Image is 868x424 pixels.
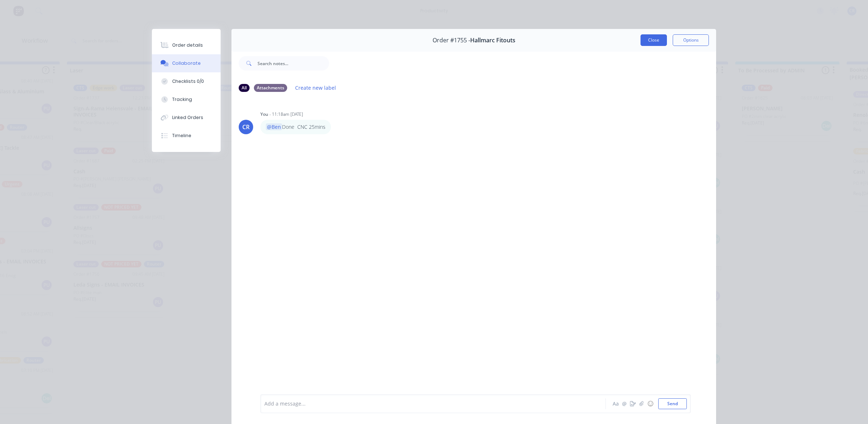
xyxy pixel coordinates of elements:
input: Search notes... [258,56,329,71]
div: All [239,84,250,92]
button: Options [673,34,709,46]
button: ☺ [646,399,655,408]
div: Timeline [172,132,191,139]
div: CR [242,123,250,131]
div: You [260,111,268,118]
div: - 11:18am [DATE] [269,111,303,118]
p: Done CNC 25mins [266,123,325,131]
button: Create new label [292,83,340,93]
button: Linked Orders [152,109,221,127]
button: Aa [611,399,620,408]
div: Tracking [172,96,192,103]
button: Close [641,34,667,46]
span: Hallmarc Fitouts [470,37,515,44]
span: Order #1755 - [433,37,470,44]
div: Collaborate [172,60,201,67]
button: Checklists 0/0 [152,72,221,90]
button: @ [620,399,629,408]
div: Checklists 0/0 [172,78,204,85]
span: @Ben [266,123,282,130]
div: Linked Orders [172,114,203,121]
button: Send [658,398,687,409]
div: Attachments [254,84,287,92]
button: Timeline [152,127,221,145]
button: Collaborate [152,54,221,72]
button: Tracking [152,90,221,109]
div: Order details [172,42,203,48]
button: Order details [152,36,221,54]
